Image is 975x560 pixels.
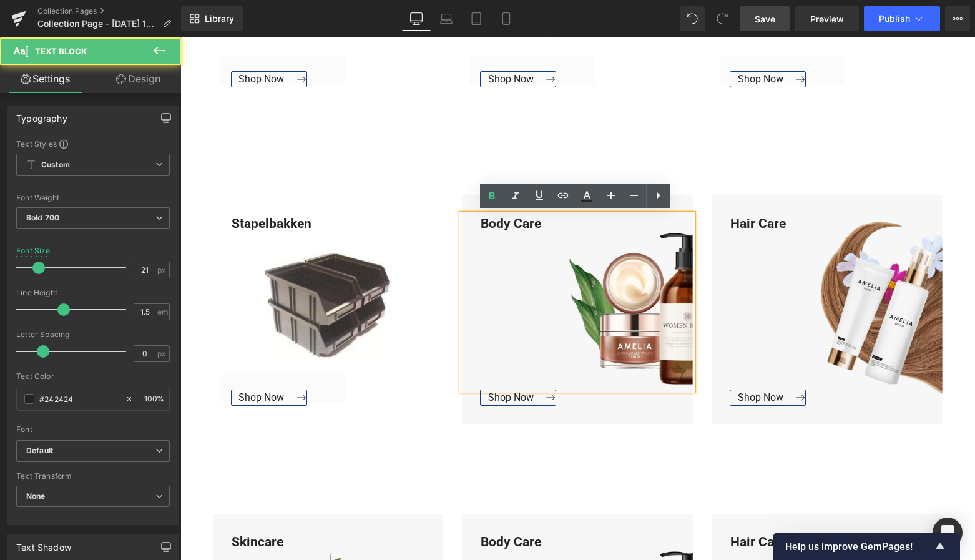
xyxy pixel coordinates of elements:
a: Mobile [491,6,521,31]
span: Shop Now [308,354,368,366]
div: Font [16,425,170,434]
a: Desktop [401,6,431,31]
div: % [139,388,169,410]
button: Show survey - Help us improve GemPages! [785,539,948,554]
div: Typography [16,106,67,124]
div: Text Shadow [16,535,71,553]
span: Text Block [35,46,87,56]
div: Text Styles [16,139,170,149]
button: More [945,6,970,31]
i: Default [26,446,53,456]
span: Preview [810,12,844,26]
span: Help us improve GemPages! [785,541,933,553]
input: Color [39,392,119,406]
a: Shop Now [550,353,625,368]
div: Text Color [16,372,170,381]
b: Bold 700 [26,213,59,222]
a: New Library [181,6,243,31]
a: Design [93,65,184,93]
span: Collection Page - [DATE] 18:31:31 [37,19,157,29]
div: Text Transform [16,472,170,481]
span: px [157,266,168,274]
a: Collection Pages [37,6,181,16]
a: Shop Now [300,34,375,49]
div: Body Care [282,177,512,353]
span: px [157,350,168,358]
b: None [26,491,46,501]
span: Publish [879,14,910,24]
span: Shop Now [557,36,618,47]
a: Shop Now [300,353,375,368]
button: Undo [680,6,705,31]
a: Shop Now [550,34,625,49]
div: Stapelbakken [32,177,263,353]
div: Open Intercom Messenger [933,518,963,548]
span: Shop Now [557,354,618,366]
b: Custom [41,160,70,170]
span: Save [755,12,775,26]
div: Font Weight [16,194,170,202]
div: Font Size [16,247,51,255]
div: Line Height [16,288,170,297]
a: Shop Now [51,34,126,49]
a: Preview [795,6,859,31]
a: Tablet [461,6,491,31]
span: Shop Now [58,36,119,47]
span: Library [205,13,234,24]
span: Shop Now [58,354,119,366]
a: Shop Now [51,353,126,368]
div: Letter Spacing [16,330,170,339]
span: Shop Now [308,36,368,47]
a: Laptop [431,6,461,31]
button: Redo [710,6,735,31]
span: em [157,308,168,316]
div: Hair Care [531,177,762,353]
button: Publish [864,6,940,31]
